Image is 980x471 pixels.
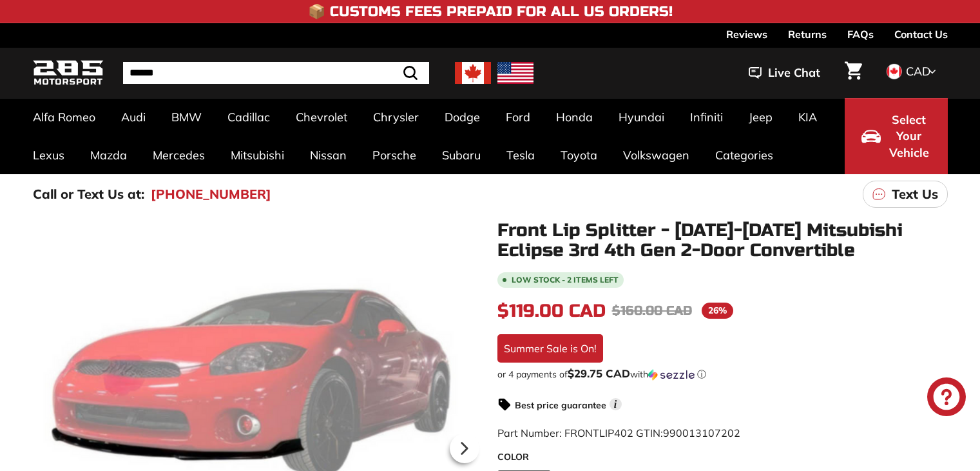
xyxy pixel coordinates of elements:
[497,334,603,363] div: Summer Sale is On!
[663,426,740,439] span: 990013107202
[845,98,948,174] button: Select Your Vehicle
[497,450,948,464] label: COLOR
[123,62,429,84] input: Search
[360,98,432,136] a: Chrysler
[308,4,673,19] h4: 📦 Customs Fees Prepaid for All US Orders!
[20,98,108,136] a: Alfa Romeo
[493,98,543,136] a: Ford
[785,98,830,136] a: KIA
[77,136,140,174] a: Mazda
[606,98,677,136] a: Hyundai
[732,57,837,89] button: Live Chat
[159,98,215,136] a: BMW
[906,64,930,79] span: CAD
[432,98,493,136] a: Dodge
[33,58,104,88] img: Logo_285_Motorsport_areodynamics_components
[568,366,630,380] span: $29.75 CAD
[497,368,948,381] div: or 4 payments of with
[497,300,606,322] span: $119.00 CAD
[297,136,360,174] a: Nissan
[360,136,429,174] a: Porsche
[218,136,297,174] a: Mitsubishi
[548,136,610,174] a: Toyota
[33,185,144,204] p: Call or Text Us at:
[726,23,767,45] a: Reviews
[151,185,271,204] a: [PHONE_NUMBER]
[512,276,619,284] span: Low stock - 2 items left
[494,136,548,174] a: Tesla
[702,136,786,174] a: Categories
[612,303,692,319] span: $160.00 CAD
[429,136,494,174] a: Subaru
[847,23,874,45] a: FAQs
[923,377,970,419] inbox-online-store-chat: Shopify online store chat
[283,98,360,136] a: Chevrolet
[610,398,622,410] span: i
[215,98,283,136] a: Cadillac
[887,112,931,161] span: Select Your Vehicle
[497,426,740,439] span: Part Number: FRONTLIP402 GTIN:
[894,23,948,45] a: Contact Us
[543,98,606,136] a: Honda
[140,136,218,174] a: Mercedes
[515,399,606,411] strong: Best price guarantee
[768,65,820,81] span: Live Chat
[677,98,736,136] a: Infiniti
[108,98,159,136] a: Audi
[863,181,948,208] a: Text Us
[736,98,785,136] a: Jeep
[648,369,695,381] img: Sezzle
[20,136,77,174] a: Lexus
[702,303,733,319] span: 26%
[497,221,948,261] h1: Front Lip Splitter - [DATE]-[DATE] Mitsubishi Eclipse 3rd 4th Gen 2-Door Convertible
[497,368,948,381] div: or 4 payments of$29.75 CADwithSezzle Click to learn more about Sezzle
[892,185,938,204] p: Text Us
[837,51,870,95] a: Cart
[788,23,827,45] a: Returns
[610,136,702,174] a: Volkswagen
